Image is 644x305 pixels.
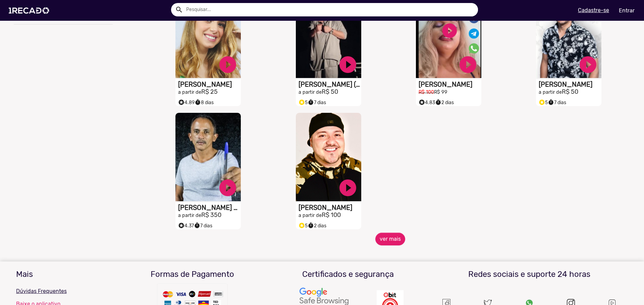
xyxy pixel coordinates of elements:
[299,212,361,219] h2: R$ 100
[308,97,314,105] i: timer
[458,55,478,75] a: play_circle_filled
[16,270,110,279] h3: Mais
[299,100,308,105] span: 5
[175,113,241,201] video: S1RECADO vídeos dedicados para fãs e empresas
[299,204,361,212] h1: [PERSON_NAME]
[299,80,361,88] h1: [PERSON_NAME] (churros)
[539,99,545,105] small: stars
[419,97,425,105] i: Selo super talento
[178,100,195,105] span: 4.89
[195,100,214,105] span: 8 dias
[178,99,184,105] small: stars
[308,99,314,105] small: timer
[299,213,322,218] small: a partir de
[178,221,184,229] i: Selo super talento
[419,89,434,95] small: R$ 100
[419,100,435,105] span: 4.83
[275,270,421,279] h3: Certificados e segurança
[299,223,308,229] span: 5
[435,97,441,105] i: timer
[308,100,326,105] span: 7 dias
[539,97,545,105] i: Selo super talento
[419,99,425,105] small: stars
[299,89,322,95] small: a partir de
[178,213,201,218] small: a partir de
[16,287,110,295] p: Dúvidas Frequentes
[539,88,601,96] h2: R$ 50
[194,222,200,229] small: timer
[178,89,201,95] small: a partir de
[178,223,194,229] span: 4.37
[218,178,238,198] a: play_circle_filled
[181,3,478,16] input: Pesquisar...
[194,223,212,229] span: 7 dias
[338,178,358,198] a: play_circle_filled
[178,204,241,212] h1: [PERSON_NAME] Caneta Azul
[178,80,241,88] h1: [PERSON_NAME]
[431,270,628,279] h3: Redes sociais e suporte 24 horas
[614,5,639,16] a: Entrar
[296,113,361,201] video: S1RECADO vídeos dedicados para fãs e empresas
[173,3,184,15] button: Example home icon
[578,55,598,75] a: play_circle_filled
[178,88,241,96] h2: R$ 25
[539,100,548,105] span: 5
[178,212,241,219] h2: R$ 350
[578,7,609,13] u: Cadastre-se
[308,223,326,229] span: 2 dias
[299,88,361,96] h2: R$ 50
[299,222,305,229] small: stars
[195,99,201,105] small: timer
[435,100,454,105] span: 2 dias
[539,89,562,95] small: a partir de
[419,80,481,88] h1: [PERSON_NAME]
[308,222,314,229] small: timer
[548,99,554,105] small: timer
[299,221,305,229] i: Selo super talento
[178,97,184,105] i: Selo super talento
[434,89,447,95] small: R$ 99
[548,97,554,105] i: timer
[548,100,566,105] span: 7 dias
[435,99,441,105] small: timer
[120,270,265,279] h3: Formas de Pagamento
[338,55,358,75] a: play_circle_filled
[195,97,201,105] i: timer
[175,6,183,14] mat-icon: Example home icon
[539,80,601,88] h1: [PERSON_NAME]
[218,55,238,75] a: play_circle_filled
[299,97,305,105] i: Selo super talento
[308,221,314,229] i: timer
[194,221,200,229] i: timer
[375,233,405,245] button: ver mais
[299,99,305,105] small: stars
[178,222,184,229] small: stars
